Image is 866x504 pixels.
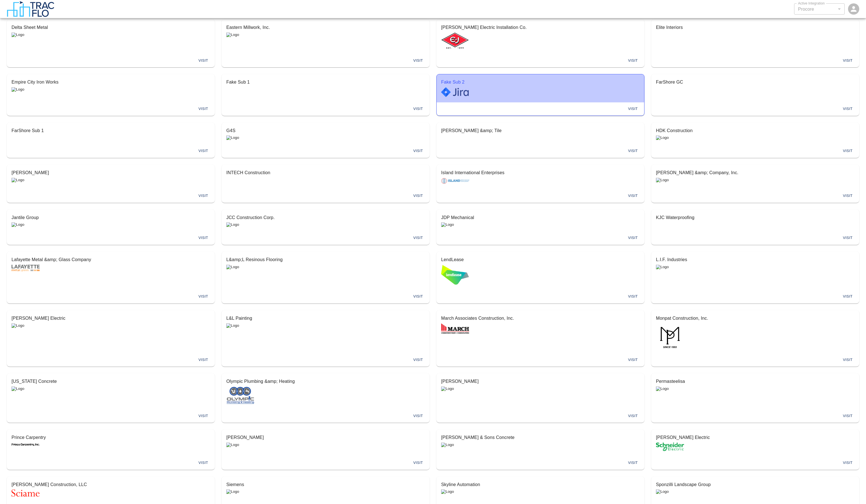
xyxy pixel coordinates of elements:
[656,169,854,176] p: [PERSON_NAME] &amp; Company, Inc.
[839,56,857,65] button: Visit
[12,265,40,271] img: Logo
[409,147,427,155] button: Visit
[226,135,239,140] img: Logo
[656,443,684,451] img: Logo
[12,443,40,446] img: Logo
[409,292,427,301] button: Visit
[441,33,469,49] img: Logo
[656,323,684,348] img: Logo
[651,310,859,353] button: Monpat Construction, Inc.Logo
[409,105,427,113] button: Visit
[839,105,857,113] button: Visit
[651,477,859,502] button: Sponzilli Landscape GroupLogo
[441,79,640,86] p: Fake Sub 2
[656,135,669,140] img: Logo
[624,412,642,420] button: Visit
[441,127,640,134] p: [PERSON_NAME] &amp; Tile
[12,214,210,221] p: Jantile Group
[441,386,454,391] img: Logo
[226,33,239,37] img: Logo
[441,434,640,441] p: [PERSON_NAME] & Sons Concrete
[222,252,429,290] button: L&amp;L Resinous FlooringLogo
[226,24,425,31] p: Eastern Millwork, Inc.
[222,165,429,189] button: INTECH Construction
[437,20,644,54] button: [PERSON_NAME] Electric Installation Co.Logo
[624,147,642,155] button: Visit
[651,430,859,456] button: [PERSON_NAME] ElectricLogo
[12,79,210,86] p: Empire City Iron Works
[656,489,669,494] img: Logo
[437,165,644,189] button: Island International EnterprisesLogo
[441,214,640,221] p: JDP Mechanical
[839,412,857,420] button: Visit
[222,430,429,456] button: [PERSON_NAME]Logo
[656,265,669,269] img: Logo
[656,378,854,385] p: Permasteelisa
[194,56,212,65] button: Visit
[437,252,644,290] button: LendLeaseLogo
[839,292,857,301] button: Visit
[624,292,642,301] button: Visit
[437,74,644,102] button: Fake Sub 2Logo
[441,315,640,322] p: March Associates Construction, Inc.
[656,79,854,86] p: FarShore GC
[624,356,642,364] button: Visit
[12,489,40,496] img: Logo
[441,323,469,334] img: Logo
[226,489,239,494] img: Logo
[7,165,215,189] button: [PERSON_NAME]Logo
[194,192,212,200] button: Visit
[226,323,239,328] img: Logo
[838,477,866,504] iframe: Chat Widget
[12,256,210,263] p: Lafayette Metal &amp; Glass Company
[194,292,212,301] button: Visit
[12,24,210,31] p: Delta Sheet Metal
[798,6,841,12] div: Procore
[437,123,644,145] button: [PERSON_NAME] &amp; Tile
[226,481,425,488] p: Siemens
[656,434,854,441] p: [PERSON_NAME] Electric
[226,378,425,385] p: Olympic Plumbing &amp; Heating
[12,386,24,391] img: Logo
[12,481,210,488] p: [PERSON_NAME] Construction, LLC
[226,222,239,227] img: Logo
[7,430,215,456] button: Prince CarpentryLogo
[12,434,210,441] p: Prince Carpentry
[12,378,210,385] p: [US_STATE] Concrete
[441,222,454,227] img: Logo
[624,105,642,113] button: Visit
[624,56,642,65] button: Visit
[226,169,425,176] p: INTECH Construction
[12,87,24,92] img: Logo
[222,374,429,409] button: Olympic Plumbing &amp; HeatingLogo
[12,127,210,134] p: FarShore Sub 1
[194,356,212,364] button: Visit
[441,489,454,494] img: Logo
[409,234,427,242] button: Visit
[656,256,854,263] p: L.I.F. Industries
[624,192,642,200] button: Visit
[651,252,859,290] button: L.I.F. IndustriesLogo
[624,234,642,242] button: Visit
[656,481,854,488] p: Sponzilli Landscape Group
[7,210,215,232] button: Jantile GroupLogo
[194,459,212,467] button: Visit
[437,430,644,456] button: [PERSON_NAME] & Sons ConcreteLogo
[12,323,24,328] img: Logo
[437,310,644,353] button: March Associates Construction, Inc.Logo
[409,192,427,200] button: Visit
[7,252,215,290] button: Lafayette Metal &amp; Glass CompanyLogo
[441,87,469,97] img: Logo
[226,127,425,134] p: G4S
[656,178,669,182] img: Logo
[222,123,429,145] button: G4SLogo
[222,74,429,102] button: Fake Sub 1
[7,374,215,409] button: [US_STATE] ConcreteLogo
[226,386,254,404] img: Logo
[437,210,644,232] button: JDP MechanicalLogo
[7,477,215,502] button: [PERSON_NAME] Construction, LLCLogo
[651,123,859,145] button: HDK ConstructionLogo
[651,210,859,232] button: KJC Waterproofing
[651,165,859,189] button: [PERSON_NAME] &amp; Company, Inc.Logo
[441,481,640,488] p: Skyline Automation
